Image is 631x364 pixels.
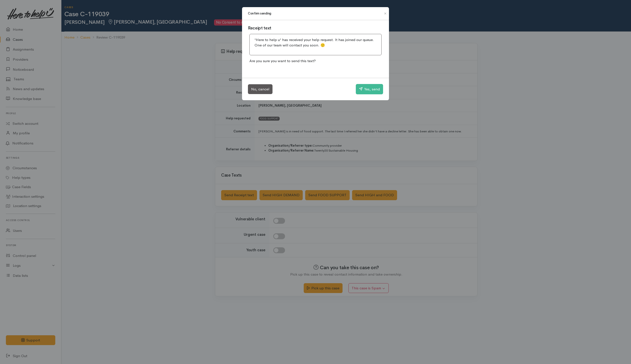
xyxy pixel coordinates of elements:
[356,84,383,94] button: Yes, send
[248,26,383,31] h3: Receipt text
[248,84,272,94] button: No, cancel
[248,11,271,16] h1: Confirm sending
[255,37,376,48] p: 'Here to help u' has received your help request. It has joined our queue. One of our team will co...
[248,57,383,65] p: Are you sure you want to send this text?
[381,11,389,16] button: Close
